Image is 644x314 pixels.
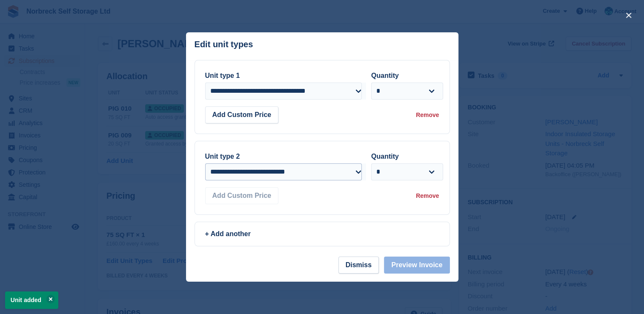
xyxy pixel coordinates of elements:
[622,9,635,22] button: close
[416,111,439,120] div: Remove
[416,191,439,200] div: Remove
[205,72,240,79] label: Unit type 1
[205,153,240,160] label: Unit type 2
[338,257,379,274] button: Dismiss
[195,40,253,49] p: Edit unit types
[205,229,439,239] div: + Add another
[371,72,399,79] label: Quantity
[384,257,449,274] button: Preview Invoice
[205,187,279,204] button: Add Custom Price
[195,222,450,246] a: + Add another
[5,291,58,309] p: Unit added
[205,106,279,123] button: Add Custom Price
[371,153,399,160] label: Quantity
